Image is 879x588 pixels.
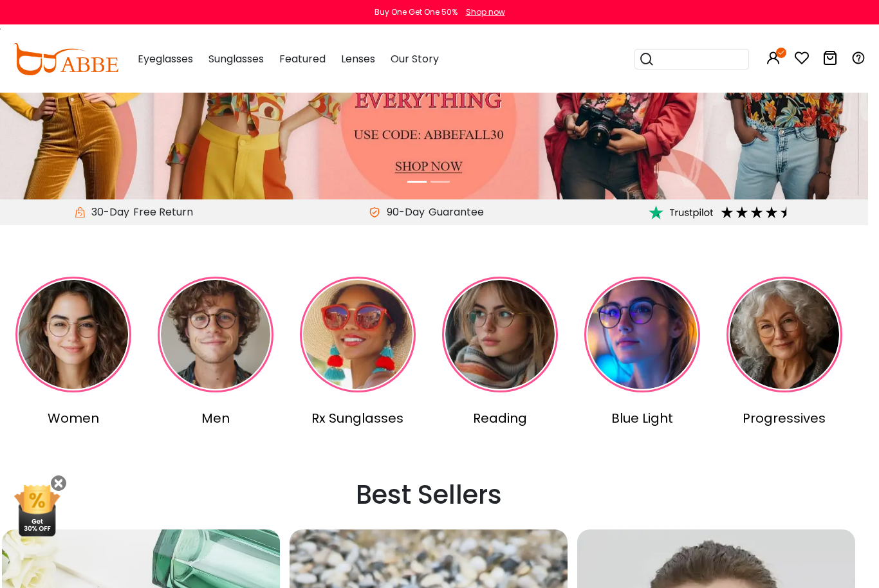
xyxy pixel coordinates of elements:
span: 30-Day [85,205,129,220]
a: Men [147,277,284,428]
div: Women [5,409,142,428]
span: Lenses [341,51,375,66]
div: Men [147,409,284,428]
span: 90-Day [380,205,425,220]
span: Sunglasses [208,51,264,66]
div: Progressives [716,409,853,428]
a: Progressives [716,277,853,428]
span: Our Story [391,51,439,66]
a: Women [5,277,142,428]
div: Rx Sunglasses [289,409,426,428]
span: Eyeglasses [138,51,193,66]
span: Featured [279,51,326,66]
a: Rx Sunglasses [289,277,426,428]
img: Rx Sunglasses [300,277,416,392]
img: Progressives [726,277,842,392]
div: Guarantee [425,205,488,220]
img: abbeglasses.com [13,43,118,75]
h2: Best Sellers [2,479,855,510]
a: Reading [431,277,568,428]
a: Shop now [459,6,505,17]
div: Buy One Get One 50% [375,6,458,18]
div: Free Return [129,205,197,220]
img: Men [158,277,273,392]
img: Women [15,277,131,392]
div: Reading [431,409,568,428]
a: Blue Light [573,277,710,428]
div: Blue Light [573,409,710,428]
img: Blue Light [584,277,700,392]
img: mini welcome offer [13,485,61,537]
div: Shop now [466,6,505,18]
img: Reading [442,277,558,392]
